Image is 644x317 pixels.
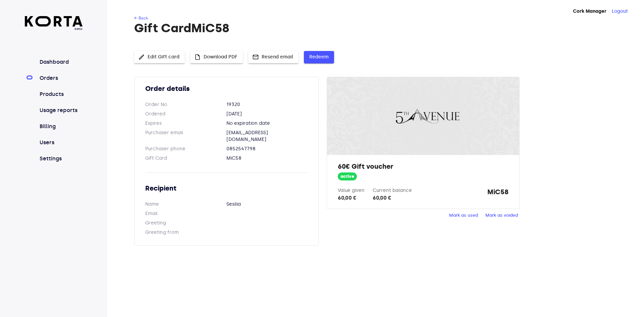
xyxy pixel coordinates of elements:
[145,229,226,236] dt: Greeting from
[145,111,226,117] dt: Ordered
[25,27,83,31] span: beta
[226,201,308,208] dd: Sesilia
[226,111,308,117] dd: [DATE]
[38,139,83,147] a: Users
[134,16,148,20] a: ← Back
[248,51,299,63] button: Resend email
[38,90,83,98] a: Products
[196,53,237,61] span: Download PDF
[373,188,412,193] label: Current balance
[254,53,293,61] span: Resend email
[226,146,308,152] dd: 0852547798
[485,212,518,219] span: Mark as voided
[134,21,616,35] h1: Gift Card MiC58
[338,188,365,193] label: Value given
[145,129,226,143] dt: Purchaser email
[373,194,412,202] div: 60,00 €
[309,53,329,61] span: Redeem
[140,53,179,61] span: Edit Gift card
[338,194,365,202] div: 60,00 €
[226,155,308,162] dd: MiC58
[338,173,357,180] span: active
[38,155,83,163] a: Settings
[145,201,226,208] dt: Name
[145,146,226,152] dt: Purchaser phone
[25,16,83,27] img: Korta
[145,120,226,127] dt: Expires
[190,51,243,63] button: Download PDF
[145,210,226,217] dt: Email
[38,74,83,82] a: Orders
[138,54,145,60] span: edit
[38,106,83,114] a: Usage reports
[194,54,201,60] span: insert_drive_file
[304,51,334,63] button: Redeem
[226,120,308,127] dd: No expiration date
[447,210,480,221] button: Mark as used
[612,8,628,15] button: Logout
[145,155,226,162] dt: Gift Card
[134,53,185,59] a: Edit Gift card
[487,187,508,202] strong: MiC58
[226,101,308,108] dd: 19320
[145,101,226,108] dt: Order No.
[145,183,308,193] h2: Recipient
[338,162,508,171] h2: 60€ Gift voucher
[573,8,606,14] strong: Cork Manager
[38,122,83,130] a: Billing
[145,84,308,93] h2: Order details
[484,210,520,221] button: Mark as voided
[134,51,185,63] button: Edit Gift card
[252,54,259,60] span: mail
[25,16,83,31] a: beta
[38,58,83,66] a: Dashboard
[145,220,226,226] dt: Greeting
[449,212,478,219] span: Mark as used
[226,129,308,143] dd: [EMAIL_ADDRESS][DOMAIN_NAME]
